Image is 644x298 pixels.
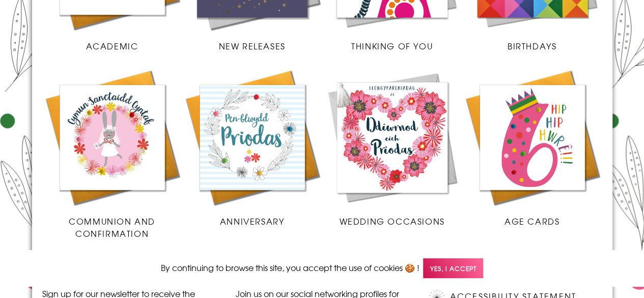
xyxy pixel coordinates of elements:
[86,40,138,52] span: Academic
[42,67,182,239] a: Communion and Confirmation
[505,215,559,227] span: Age Cards
[182,67,322,227] a: Anniversary
[462,67,602,227] a: Age Cards
[220,215,285,227] span: Anniversary
[508,40,556,52] span: Birthdays
[218,40,285,52] span: New Releases
[423,258,483,278] span: Yes, I accept
[339,215,444,227] span: Wedding Occasions
[69,215,155,239] span: Communion and Confirmation
[351,40,433,52] span: Thinking of You
[322,67,462,227] a: Wedding Occasions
